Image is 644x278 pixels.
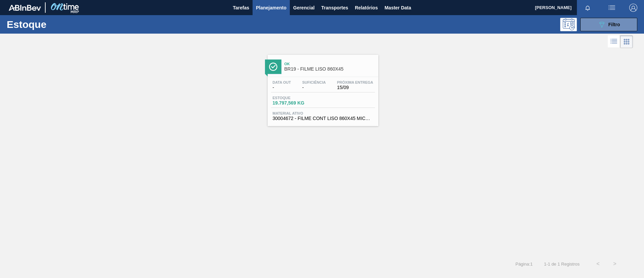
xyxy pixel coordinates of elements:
[590,255,606,272] button: <
[273,96,320,100] span: Estoque
[516,262,533,267] span: Página : 1
[269,63,277,71] img: Ícone
[233,4,249,12] span: Tarefas
[629,4,637,12] img: Logout
[580,18,637,31] button: Filtro
[284,62,375,66] span: Ok
[337,80,373,84] span: Próxima Entrega
[7,21,107,28] h1: Estoque
[302,85,326,90] span: -
[355,4,378,12] span: Relatórios
[273,111,373,115] span: Material ativo
[384,4,411,12] span: Master Data
[560,18,577,31] div: Pogramando: nenhum usuário selecionado
[543,262,580,267] span: 1 - 1 de 1 Registros
[256,4,286,12] span: Planejamento
[608,35,620,48] div: Visão em Lista
[620,35,633,48] div: Visão em Cards
[608,4,616,12] img: userActions
[293,4,315,12] span: Gerencial
[284,67,375,72] span: BR19 - FILME LISO 860X45
[273,85,291,90] span: -
[337,85,373,90] span: 15/09
[273,80,291,84] span: Data out
[606,255,623,272] button: >
[321,4,348,12] span: Transportes
[608,22,620,27] span: Filtro
[263,50,382,126] a: ÍconeOkBR19 - FILME LISO 860X45Data out-Suficiência-Próxima Entrega15/09Estoque19.797,569 KGMater...
[577,3,598,12] button: Notificações
[302,80,326,84] span: Suficiência
[273,116,373,121] span: 30004672 - FILME CONT LISO 860X45 MICRAS
[273,101,320,106] span: 19.797,569 KG
[9,5,41,11] img: TNhmsLtSVTkK8tSr43FrP2fwEKptu5GPRR3wAAAABJRU5ErkJggg==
